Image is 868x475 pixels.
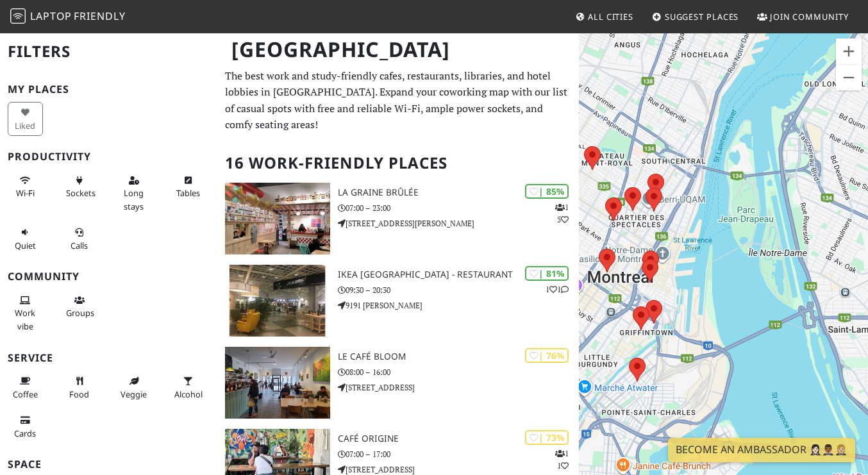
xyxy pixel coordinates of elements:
div: | 85% [525,184,569,199]
button: Work vibe [8,290,43,337]
button: Food [62,371,97,404]
button: Zoom out [836,65,862,90]
span: Stable Wi-Fi [16,187,35,199]
span: Friendly [74,9,125,23]
span: Quiet [15,240,36,251]
div: | 81% [525,266,569,281]
span: Coffee [13,388,38,400]
h3: My Places [8,83,210,96]
h2: 16 Work-Friendly Places [225,144,571,183]
h1: [GEOGRAPHIC_DATA] [221,32,576,67]
a: Join Community [752,5,854,28]
span: Long stays [124,187,144,212]
p: 09:30 – 20:30 [338,284,579,296]
img: La graine brûlée [225,183,330,254]
p: 07:00 – 23:00 [338,202,579,214]
h3: Le Café Bloom [338,351,579,362]
h3: Café Origine [338,433,579,444]
span: Group tables [66,307,94,319]
h3: La graine brûlée [338,187,579,198]
span: All Cities [588,11,633,22]
span: Veggie [121,388,147,400]
h3: Productivity [8,151,210,163]
h3: IKEA [GEOGRAPHIC_DATA] - Restaurant [338,269,579,280]
h2: Filters [8,32,210,71]
button: Calls [62,222,97,256]
h3: Service [8,352,210,364]
div: | 73% [525,430,569,445]
button: Alcohol [171,371,206,404]
button: Wi-Fi [8,170,43,204]
button: Coffee [8,371,43,404]
a: Become an Ambassador 🤵🏻‍♀️🤵🏾‍♂️🤵🏼‍♀️ [668,438,855,462]
a: LaptopFriendly LaptopFriendly [10,6,126,28]
h3: Community [8,271,210,283]
span: Join Community [770,11,849,22]
span: People working [15,307,35,331]
p: 1 1 [546,283,569,296]
button: Cards [8,410,43,444]
div: | 76% [525,348,569,363]
span: Laptop [30,9,72,23]
button: Tables [171,170,206,204]
p: [STREET_ADDRESS] [338,381,579,394]
span: Power sockets [66,187,96,199]
p: 07:00 – 17:00 [338,448,579,460]
button: Zoom in [836,38,862,64]
p: 1 5 [555,201,569,226]
a: All Cities [570,5,638,28]
h3: Space [8,458,210,471]
img: IKEA Montreal - Restaurant [225,265,330,337]
a: Suggest Places [647,5,744,28]
p: [STREET_ADDRESS][PERSON_NAME] [338,217,579,229]
img: LaptopFriendly [10,8,26,24]
span: Alcohol [174,388,203,400]
a: Le Café Bloom | 76% Le Café Bloom 08:00 – 16:00 [STREET_ADDRESS] [217,347,579,419]
img: Le Café Bloom [225,347,330,419]
span: Work-friendly tables [176,187,200,199]
button: Sockets [62,170,97,204]
p: 08:00 – 16:00 [338,366,579,378]
span: Video/audio calls [71,240,88,251]
button: Veggie [116,371,151,404]
a: La graine brûlée | 85% 15 La graine brûlée 07:00 – 23:00 [STREET_ADDRESS][PERSON_NAME] [217,183,579,254]
a: IKEA Montreal - Restaurant | 81% 11 IKEA [GEOGRAPHIC_DATA] - Restaurant 09:30 – 20:30 9191 [PERSO... [217,265,579,337]
span: Suggest Places [665,11,739,22]
span: Credit cards [14,428,36,439]
button: Groups [62,290,97,324]
button: Quiet [8,222,43,256]
p: 1 1 [555,447,569,472]
p: The best work and study-friendly cafes, restaurants, libraries, and hotel lobbies in [GEOGRAPHIC_... [225,68,571,133]
span: Food [69,388,89,400]
p: 9191 [PERSON_NAME] [338,299,579,312]
button: Long stays [116,170,151,217]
